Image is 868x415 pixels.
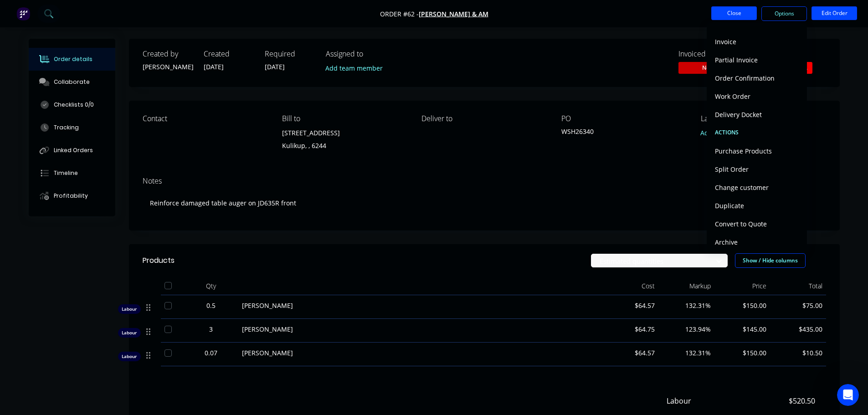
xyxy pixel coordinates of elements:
span: 0.07 [205,348,217,358]
div: Labour [118,304,141,314]
div: Profitability [54,192,88,200]
div: Order details [54,55,92,63]
a: [PERSON_NAME] & AM [419,10,488,18]
iframe: Intercom live chat [837,384,859,406]
span: [DATE] [265,62,285,71]
button: Show / Hide columns [735,253,806,268]
div: Duplicate [715,199,799,212]
div: Contact [143,114,267,123]
span: $64.75 [606,324,655,334]
div: Kulikup, , 6244 [282,139,407,152]
span: $150.00 [718,348,767,358]
div: [STREET_ADDRESS]Kulikup, , 6244 [282,127,407,156]
div: Delivery Docket [715,108,799,121]
div: Change customer [715,181,799,194]
button: Options [761,6,807,21]
div: Notes [143,177,826,185]
div: Created [204,50,254,58]
div: PO [561,114,686,123]
div: [PERSON_NAME] [143,62,193,72]
div: Work Order [715,90,799,103]
div: Convert to Quote [715,217,799,231]
button: Profitability [29,184,115,207]
div: Archive [715,236,799,249]
div: Split Order [715,163,799,176]
span: [DATE] [204,62,224,71]
div: Total [770,277,826,295]
button: Collaborate [29,71,115,93]
div: Deliver to [421,114,546,123]
div: Products [143,255,175,266]
span: $75.00 [774,301,822,310]
span: $150.00 [718,301,767,310]
div: Labour [118,352,141,361]
div: ACTIONS [715,127,799,138]
button: Close [711,6,757,20]
span: 0.5 [206,301,216,310]
span: $520.50 [747,395,815,406]
div: Labour [118,328,141,338]
button: Tracking [29,116,115,139]
div: Labels [701,114,826,123]
button: Add team member [326,62,388,74]
div: [STREET_ADDRESS] [282,127,407,139]
span: $145.00 [718,324,767,334]
span: Labour [667,395,748,406]
div: Invoice [715,35,799,48]
button: Checklists 0/0 [29,93,115,116]
div: Checklists 0/0 [54,101,94,109]
span: Order #62 - [380,10,419,18]
span: $64.57 [606,348,655,358]
div: Markup [658,277,714,295]
div: Partial Invoice [715,53,799,67]
button: Edit Order [812,6,857,20]
button: Order details [29,48,115,71]
button: Add team member [320,62,387,74]
span: 132.31% [662,348,711,358]
img: Factory [16,7,30,20]
div: Qty [184,277,238,295]
span: No [678,62,733,73]
div: Linked Orders [54,146,93,154]
div: Order Confirmation [715,72,799,85]
span: 132.31% [662,301,711,310]
div: Bill to [282,114,407,123]
div: Price [714,277,770,295]
span: 3 [209,324,213,334]
span: $64.57 [606,301,655,310]
div: Cost [603,277,659,295]
div: Created by [143,50,193,58]
span: $10.50 [774,348,822,358]
div: Collaborate [54,78,90,86]
span: [PERSON_NAME] [242,348,293,357]
div: WSH26340 [561,127,675,139]
div: Tracking [54,123,79,132]
span: 123.94% [662,324,711,334]
div: Required [265,50,315,58]
button: Linked Orders [29,139,115,162]
div: Timeline [54,169,78,177]
span: [PERSON_NAME] [242,301,293,310]
button: Add labels [696,127,738,139]
div: Assigned to [326,50,417,58]
span: [PERSON_NAME] [242,325,293,333]
div: Reinforce damaged table auger on JD635R front [143,189,826,217]
button: Timeline [29,162,115,184]
div: Purchase Products [715,144,799,158]
div: Invoiced [678,50,747,58]
span: $435.00 [774,324,822,334]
